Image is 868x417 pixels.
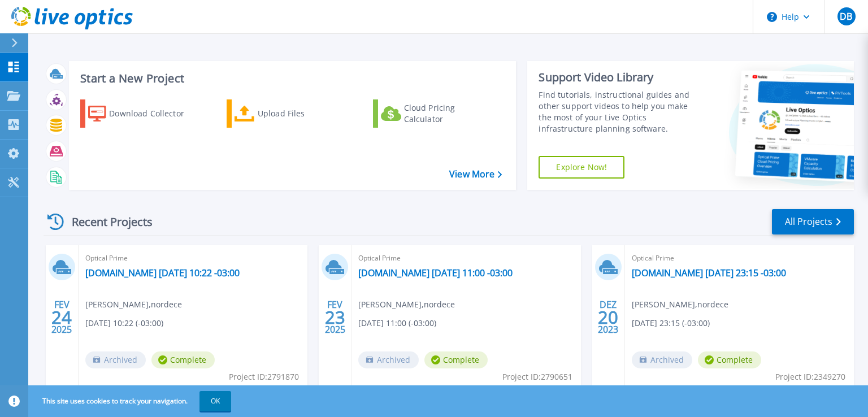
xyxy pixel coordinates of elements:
span: [PERSON_NAME] , nordece [358,298,455,311]
span: Optical Prime [85,252,301,264]
span: 24 [51,312,72,322]
span: [PERSON_NAME] , nordece [85,298,182,311]
a: [DOMAIN_NAME] [DATE] 23:15 -03:00 [632,267,786,279]
div: Find tutorials, instructional guides and other support videos to help you make the most of your L... [539,89,702,134]
span: Optical Prime [358,252,574,264]
span: Archived [632,351,692,368]
div: Support Video Library [539,70,702,85]
a: [DOMAIN_NAME] [DATE] 10:22 -03:00 [85,267,240,279]
span: Optical Prime [632,252,847,264]
span: Archived [85,351,146,368]
div: Upload Files [258,102,348,125]
span: Archived [358,351,419,368]
span: 23 [325,312,345,322]
button: OK [199,391,231,411]
span: Project ID: 2791870 [229,371,299,383]
a: Cloud Pricing Calculator [373,99,499,128]
span: Complete [151,351,215,368]
span: Complete [698,351,761,368]
span: [PERSON_NAME] , nordece [632,298,728,311]
a: View More [449,169,502,180]
span: Project ID: 2790651 [502,371,572,383]
a: All Projects [772,209,854,234]
a: Download Collector [80,99,206,128]
div: DEZ 2023 [597,297,619,338]
span: [DATE] 11:00 (-03:00) [358,317,436,329]
a: Explore Now! [539,156,624,179]
h3: Start a New Project [80,72,502,85]
div: Download Collector [109,102,199,125]
span: [DATE] 23:15 (-03:00) [632,317,710,329]
div: Recent Projects [44,208,168,236]
span: 20 [598,312,618,322]
span: [DATE] 10:22 (-03:00) [85,317,163,329]
a: [DOMAIN_NAME] [DATE] 11:00 -03:00 [358,267,513,279]
span: DB [840,12,852,21]
span: This site uses cookies to track your navigation. [31,391,231,411]
span: Complete [424,351,488,368]
div: Cloud Pricing Calculator [404,102,494,125]
div: FEV 2025 [51,297,72,338]
div: FEV 2025 [324,297,346,338]
a: Upload Files [227,99,353,128]
span: Project ID: 2349270 [775,371,845,383]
